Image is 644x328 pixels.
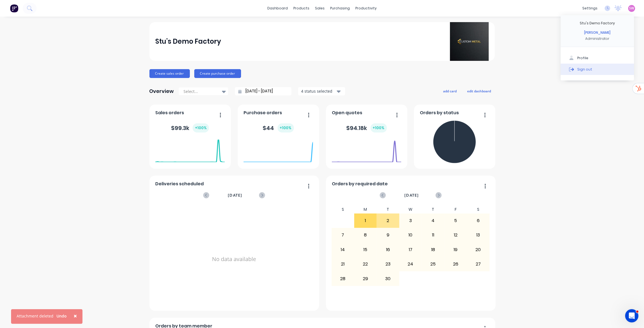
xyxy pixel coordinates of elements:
div: 1 [355,214,377,228]
span: SW [629,6,634,11]
div: settings [580,4,600,12]
div: sales [312,4,327,12]
div: 29 [355,272,377,285]
div: Stu's Demo Factory [580,21,615,26]
img: Factory [10,4,18,12]
div: 24 [400,257,422,271]
div: Sign out [577,67,592,72]
button: Sign out [561,64,634,75]
iframe: Intercom live chat [625,309,638,322]
div: + 100 % [371,123,387,132]
div: 7 [332,228,354,242]
div: S [332,205,354,214]
div: [PERSON_NAME] [584,30,611,35]
div: S [467,205,490,214]
button: add card [440,87,461,95]
button: edit dashboard [464,87,495,95]
div: 4 [422,214,444,228]
div: 18 [422,243,444,257]
div: T [422,205,444,214]
a: dashboard [265,4,291,12]
button: 4 status selected [298,87,345,95]
span: [DATE] [404,192,419,198]
div: 16 [377,243,399,257]
div: 6 [467,214,489,228]
div: $ 94.18k [346,123,387,132]
div: 5 [445,214,467,228]
div: $ 44 [263,123,294,132]
div: 19 [445,243,467,257]
div: W [399,205,422,214]
div: 3 [400,214,422,228]
div: T [377,205,399,214]
div: 15 [355,243,377,257]
div: 23 [377,257,399,271]
div: 25 [422,257,444,271]
span: [DATE] [228,192,242,198]
button: Close [68,309,82,322]
div: 17 [400,243,422,257]
div: Profile [577,56,588,61]
div: 21 [332,257,354,271]
div: + 100 % [193,123,209,132]
button: Create purchase order [194,69,241,78]
span: Purchase orders [244,110,282,116]
div: 13 [467,228,489,242]
div: 14 [332,243,354,257]
div: purchasing [327,4,353,12]
div: 11 [422,228,444,242]
div: 4 status selected [301,88,336,94]
div: + 100 % [278,123,294,132]
div: 26 [445,257,467,271]
div: 20 [467,243,489,257]
div: Overview [149,86,174,97]
div: $ 99.3k [171,123,209,132]
div: 12 [445,228,467,242]
div: F [444,205,467,214]
div: 10 [400,228,422,242]
div: 28 [332,272,354,285]
span: × [74,312,77,320]
div: Administrator [585,36,609,41]
div: M [354,205,377,214]
span: Sales orders [155,110,184,116]
button: Create sales order [149,69,190,78]
div: No data available [155,205,313,313]
div: 27 [467,257,489,271]
button: Profile [561,53,634,64]
div: Attachment deleted [17,313,53,319]
div: productivity [353,4,379,12]
img: Stu's Demo Factory [450,22,489,61]
div: 30 [377,272,399,285]
div: 9 [377,228,399,242]
div: 22 [355,257,377,271]
button: Undo [53,312,70,320]
div: 2 [377,214,399,228]
span: Open quotes [332,110,362,116]
span: Orders by status [420,110,459,116]
div: Stu's Demo Factory [155,36,221,47]
div: products [291,4,312,12]
div: 8 [355,228,377,242]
